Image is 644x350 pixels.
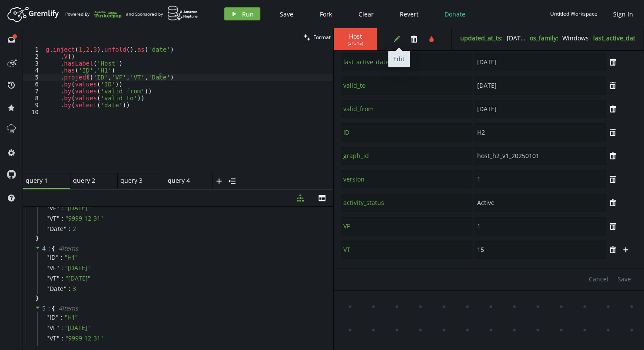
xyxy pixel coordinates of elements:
span: : [61,264,63,272]
button: Sign In [609,7,637,20]
span: Host [342,33,368,40]
span: " [56,204,60,212]
span: Run [242,10,254,18]
span: : [48,244,50,252]
span: ( 21515 ) [348,40,363,46]
span: " [56,264,60,272]
button: Format [301,28,333,46]
button: Run [224,7,260,20]
input: Property Value [475,147,606,165]
span: ID [50,254,56,261]
span: query 1 [26,177,60,185]
span: { [52,304,54,312]
span: " [56,324,60,332]
button: Donate [438,7,472,20]
span: Fork [320,10,332,18]
span: " [56,313,59,321]
span: Clear [359,10,374,18]
div: 5 [23,74,44,81]
input: Property Name [341,170,472,188]
input: Property Value [475,194,606,212]
span: Revert [400,10,418,18]
span: : [61,204,63,212]
div: 6 [23,81,44,88]
button: Clear [352,7,380,20]
input: Property Value [475,123,606,142]
input: Property Value [475,53,606,71]
button: Save [613,273,635,286]
span: : [62,274,63,282]
div: 3 [23,60,44,67]
span: " [DATE] " [66,274,90,282]
span: " [46,284,50,293]
span: " [57,214,60,222]
span: " [DATE] " [65,204,90,212]
span: " [DATE] " [65,264,90,272]
input: Property Value [475,217,606,235]
span: " [57,274,60,282]
input: Property Name [341,123,472,142]
button: Cancel [584,273,613,286]
button: Save [273,7,300,20]
input: Property Name [341,147,472,165]
span: : [69,225,70,233]
input: Property Name [341,217,472,235]
div: 7 [23,88,44,95]
div: 1 [23,46,44,53]
input: Property Value [475,76,606,95]
span: Date [50,225,64,233]
div: and Sponsored by [126,6,198,22]
span: " [46,264,50,272]
span: query 4 [168,177,202,185]
div: 9 [23,102,44,109]
input: Property Name [341,194,472,212]
span: } [35,234,38,242]
span: 4 item s [59,244,78,252]
span: : [62,215,63,222]
span: " [46,225,50,233]
input: Property Name [341,241,472,259]
span: 4 item s [59,304,78,312]
span: VF [50,324,56,332]
span: VF [50,264,56,272]
span: " H1 " [65,253,78,261]
span: : [69,285,70,293]
span: VT [50,274,57,282]
img: AWS Neptune [167,6,198,21]
span: " [46,274,50,282]
span: [DATE]T00:00:00Z [507,34,558,42]
span: : [61,254,63,261]
span: Cancel [589,275,608,283]
div: 8 [23,95,44,102]
span: " [57,334,60,342]
div: Untitled Workspace [550,10,598,17]
span: query 2 [73,177,108,185]
span: " [46,324,50,332]
span: : [61,314,63,321]
div: 4 [23,67,44,74]
span: { [52,244,54,252]
span: Donate [445,10,465,18]
span: " [46,204,50,212]
div: Powered By [65,7,122,22]
span: " [56,253,59,261]
span: } [35,294,38,302]
div: Edit [388,51,410,67]
input: Property Value [475,100,606,118]
span: query 3 [120,177,155,185]
span: Format [313,33,331,41]
span: Save [280,10,293,18]
label: last_active_date : [593,34,641,42]
span: " [46,214,50,222]
span: : [61,324,63,332]
span: 5 [42,304,46,312]
span: : [48,304,50,312]
input: Property Value [475,170,606,188]
input: Property Value [475,241,606,259]
span: " [DATE] " [65,324,90,332]
span: Save [617,275,631,283]
span: " [64,225,67,233]
input: Property Name [341,100,472,118]
input: Property Name [341,53,472,71]
span: Date [50,285,64,293]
